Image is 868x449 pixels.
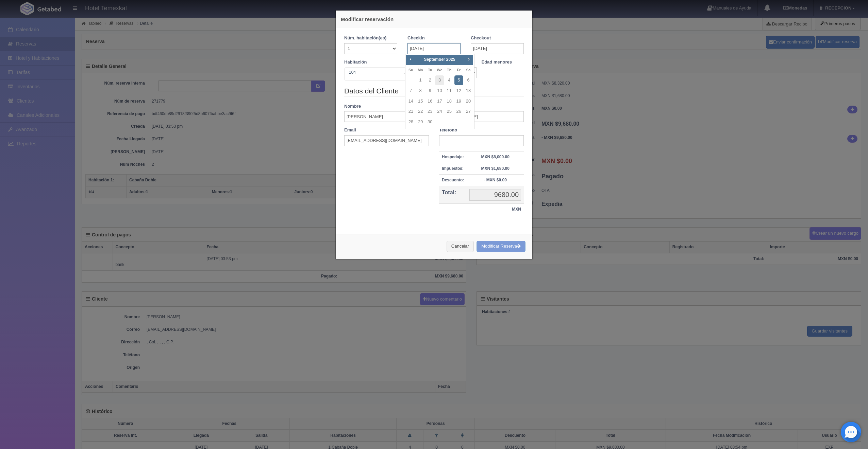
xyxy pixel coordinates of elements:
legend: Datos del Cliente [344,86,524,96]
a: 10 [435,86,444,96]
h4: Modificar reservación [341,16,527,23]
a: 24 [435,107,444,116]
label: Núm. habitación(es) [344,35,386,41]
a: 4 [445,75,454,85]
label: Edad menores [482,59,512,66]
span: Sunday [408,68,413,72]
label: Habitación [344,59,367,66]
th: Total: [439,186,467,204]
input: DD-MM-AAAA [471,43,524,54]
strong: MXN [512,207,521,212]
label: Email [344,127,356,133]
a: 29 [416,117,425,127]
a: 20 [464,96,473,106]
a: 15 [416,96,425,106]
a: 7 [406,86,415,96]
a: 14 [406,96,415,106]
a: 19 [454,96,463,106]
button: Cancelar [447,241,474,252]
span: Next [466,56,471,62]
span: Friday [457,68,461,72]
a: 8 [416,86,425,96]
a: 13 [464,86,473,96]
label: Checkin [407,35,425,41]
th: Descuento: [439,174,467,186]
a: Next [465,55,473,63]
span: Monday [418,68,423,72]
a: 17 [435,96,444,106]
a: 5 [454,75,463,85]
a: 26 [454,107,463,116]
label: Teléfono [439,127,457,133]
input: DD-MM-AAAA [407,43,461,54]
input: Seleccionar hab. [347,69,351,80]
a: 9 [425,86,434,96]
a: 3 [435,75,444,85]
a: 23 [425,107,434,116]
strong: MXN $8,000.00 [481,155,509,159]
th: Hospedaje: [439,151,467,163]
a: 2 [425,75,434,85]
span: 104 [347,69,399,76]
a: 6 [464,75,473,85]
strong: - MXN $0.00 [484,178,506,182]
a: 18 [445,96,454,106]
a: 16 [425,96,434,106]
a: 22 [416,107,425,116]
a: 28 [406,117,415,127]
th: Impuestos: [439,163,467,174]
a: 30 [425,117,434,127]
a: 21 [406,107,415,116]
a: 25 [445,107,454,116]
span: Wednesday [437,68,442,72]
strong: MXN $1,680.00 [481,166,509,171]
span: 2025 [446,57,455,62]
label: Checkout [471,35,491,41]
a: 12 [454,86,463,96]
a: Prev [407,55,414,63]
span: Prev [408,56,413,62]
a: 1 [416,75,425,85]
a: 11 [445,86,454,96]
span: Thursday [447,68,451,72]
span: Saturday [466,68,470,72]
a: 27 [464,107,473,116]
span: September [424,57,445,62]
label: Nombre [344,103,361,110]
span: Tuesday [428,68,432,72]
